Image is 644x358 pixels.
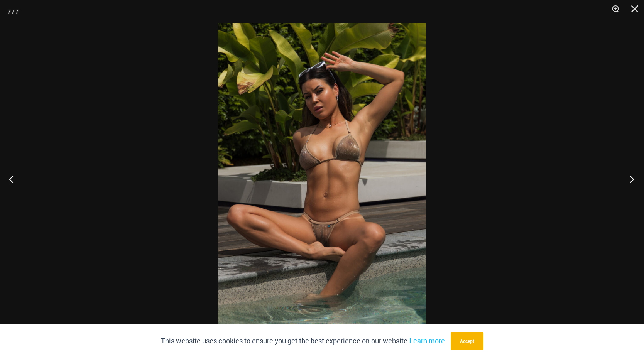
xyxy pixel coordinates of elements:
[218,23,426,335] img: Lightning Shimmer Glittering Dunes 317 Tri Top 469 Thong 04
[451,332,483,350] button: Accept
[409,336,445,345] a: Learn more
[615,160,644,198] button: Next
[8,6,19,17] div: 7 / 7
[161,335,445,347] p: This website uses cookies to ensure you get the best experience on our website.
